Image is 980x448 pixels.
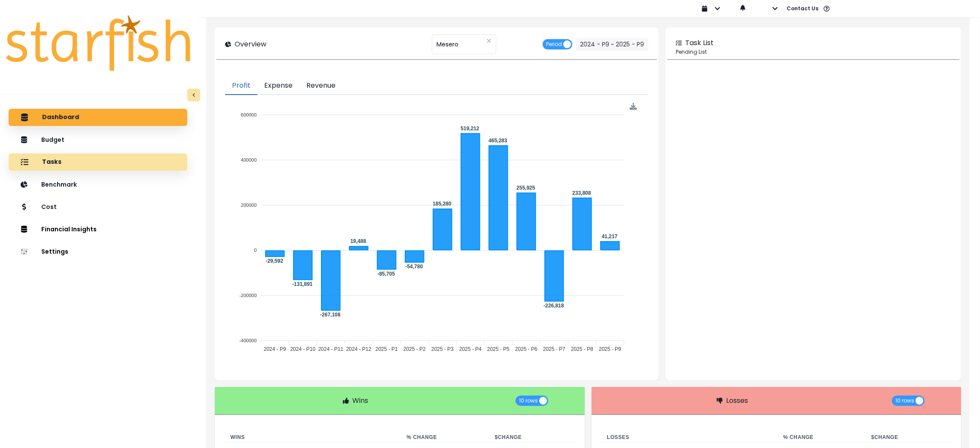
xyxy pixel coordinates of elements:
button: Financial Insights [9,221,187,238]
tspan: 2025 - P3 [431,347,454,353]
tspan: 0 [254,248,256,253]
button: Budget [9,131,187,148]
span: 10 rows [519,396,538,406]
button: Expense [257,77,299,95]
th: Wins [223,432,400,443]
button: Profit [225,77,257,95]
tspan: 2025 - P8 [571,347,593,353]
button: Revenue [299,77,342,95]
span: Period [546,39,562,49]
tspan: 200000 [241,203,257,208]
tspan: 600000 [241,112,257,117]
tspan: -200000 [239,293,256,298]
p: Dashboard [42,114,79,121]
p: Losses [726,396,748,406]
button: Benchmark [9,176,187,193]
th: Losses [600,432,776,443]
tspan: 2025 - P6 [515,347,537,353]
th: % Change [776,432,864,443]
button: Tasks [9,153,187,171]
p: Wins [352,396,368,406]
button: Clear [486,37,492,45]
tspan: 2025 - P2 [403,347,426,353]
button: Dashboard [9,109,187,126]
th: $ Change [488,432,576,443]
p: Task List [685,38,714,48]
tspan: 2025 - P9 [599,347,621,353]
tspan: -400000 [239,338,256,343]
button: 2024 - P9 ~ 2025 - P9 [576,38,648,51]
tspan: 2025 - P7 [543,347,565,353]
th: % Change [400,432,488,443]
tspan: 2025 - P4 [459,347,482,353]
tspan: 400000 [241,157,257,163]
span: 10 rows [895,396,914,406]
span: Mesero [437,35,458,53]
tspan: 2024 - P12 [346,347,372,353]
img: Download Profit [630,103,637,110]
div: Menu [630,103,637,110]
tspan: 2024 - P10 [290,347,316,353]
button: Cost [9,198,187,215]
p: Benchmark [41,181,77,188]
p: Cost [41,203,57,211]
tspan: 2024 - P11 [318,347,344,353]
p: Overview [235,39,266,49]
p: Budget [41,136,64,144]
tspan: 2025 - P5 [487,347,510,353]
tspan: 2025 - P1 [376,347,398,353]
tspan: 2024 - P9 [264,347,286,353]
th: $ Change [864,432,953,443]
p: Pending List [676,48,951,56]
svg: close [486,38,492,43]
p: Tasks [42,158,61,166]
button: Settings [9,243,187,260]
